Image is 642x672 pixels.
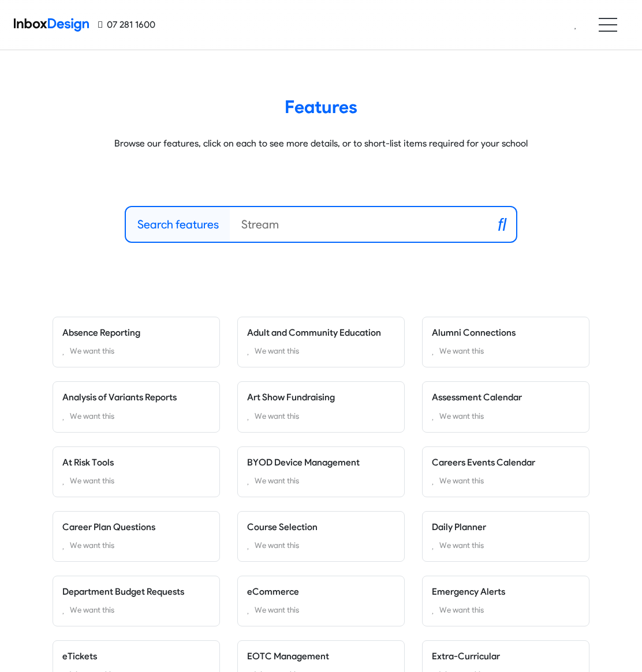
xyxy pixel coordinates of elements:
span: We want this [255,476,299,485]
a: We want this [62,603,210,617]
div: At Risk Tools [44,446,229,497]
span: We want this [70,605,114,614]
span: We want this [439,476,484,485]
a: Career Plan Questions [62,521,155,532]
span: We want this [70,476,114,485]
div: Assessment Calendar [413,381,598,432]
a: eCommerce [247,586,299,597]
a: EOTC Management [247,651,329,662]
div: Career Plan Questions [44,511,229,562]
a: Careers Events Calendar [432,457,535,468]
input: Stream [230,207,488,242]
span: We want this [439,411,484,421]
a: Adult and Community Education [247,327,381,338]
div: eCommerce [229,576,413,626]
div: Department Budget Requests [44,576,229,626]
div: Analysis of Variants Reports [44,381,229,432]
a: Assessment Calendar [432,392,522,403]
a: Alumni Connections [432,327,516,338]
a: We want this [62,474,210,487]
a: We want this [62,538,210,552]
p: Browse our features, click on each to see more details, or to short-list items required for your ... [61,137,581,151]
div: BYOD Device Management [229,446,413,497]
a: We want this [432,538,580,552]
a: Department Budget Requests [62,586,184,597]
a: Daily Planner [432,521,486,532]
a: We want this [247,474,395,487]
a: We want this [247,538,395,552]
a: At Risk Tools [62,457,114,468]
a: eTickets [62,651,97,662]
div: Daily Planner [413,511,598,562]
a: We want this [432,474,580,487]
a: We want this [432,344,580,358]
span: We want this [70,346,114,355]
heading: Features [61,96,581,118]
div: Absence Reporting [44,317,229,367]
a: We want this [432,409,580,423]
label: Search features [137,216,219,233]
a: We want this [432,603,580,617]
span: We want this [255,411,299,421]
div: Careers Events Calendar [413,446,598,497]
a: We want this [62,344,210,358]
span: We want this [439,346,484,355]
div: Emergency Alerts [413,576,598,626]
span: We want this [255,605,299,614]
span: We want this [439,605,484,614]
a: Analysis of Variants Reports [62,392,177,403]
span: We want this [255,346,299,355]
a: 07 281 1600 [98,18,155,32]
span: We want this [255,540,299,550]
div: Adult and Community Education [229,317,413,367]
div: Art Show Fundraising [229,381,413,432]
a: We want this [62,409,210,423]
a: BYOD Device Management [247,457,360,468]
a: We want this [247,603,395,617]
a: Absence Reporting [62,327,140,338]
div: Course Selection [229,511,413,562]
a: Art Show Fundraising [247,392,335,403]
span: We want this [70,411,114,421]
a: We want this [247,409,395,423]
a: Extra-Curricular [432,651,500,662]
div: Alumni Connections [413,317,598,367]
a: Emergency Alerts [432,586,505,597]
a: Course Selection [247,521,318,532]
span: We want this [70,540,114,550]
a: We want this [247,344,395,358]
span: We want this [439,540,484,550]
